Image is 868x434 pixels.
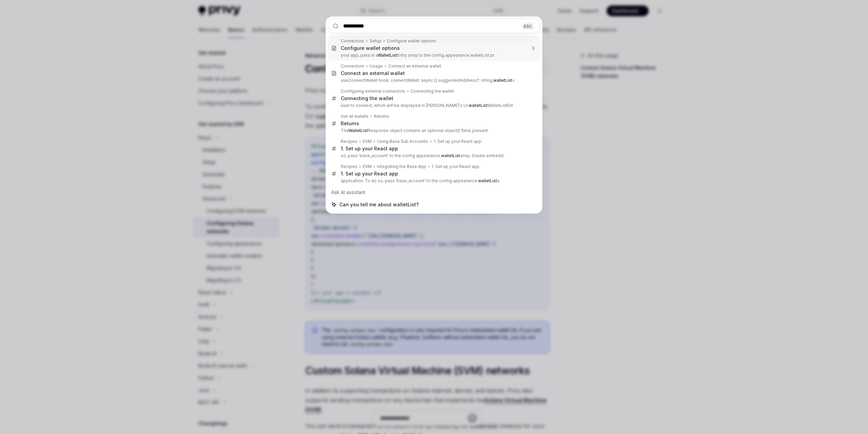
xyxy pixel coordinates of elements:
p: your app, pass in a Entry array to the config.appearance.walletList pr [341,53,526,58]
div: 1. Set up your React app [341,146,398,152]
p: application. To do so, pass 'base_account' to the config.appearance. a [341,178,526,184]
div: Connecting the wallet [411,89,454,94]
b: WalletList [349,128,368,133]
div: Returns [341,120,359,127]
div: Configure wallet options [341,45,400,51]
b: WalletList [378,53,397,58]
div: ESC [522,22,534,30]
div: Recipes [341,164,357,169]
div: 1. Set up your React app [434,139,481,144]
div: Connectors [341,63,364,69]
p: useConnectWallet hook. connectWallet: async ({ suggestedAddress?: string, [341,78,526,83]
div: 1. Set up your React app [432,164,479,169]
div: Get all wallets [341,114,369,119]
div: Setup [370,38,381,44]
b: walletList [478,178,497,183]
div: Connect an external wallet [341,70,405,76]
div: 1. Set up your React app [341,171,398,177]
div: Recipes [341,139,357,144]
p: so, pass 'base_account' to the config.appearance. array. Create embedd [341,153,526,158]
span: Can you tell me about walletList? [339,201,419,208]
div: Connecting the wallet [341,95,393,101]
b: walletList [493,78,512,83]
div: Configuring external connectors [341,89,405,94]
div: Configure wallet options [387,38,436,44]
div: Returns [374,114,389,119]
p: The Response object contains an optional object() field, present [341,128,526,133]
div: Usage [370,63,383,69]
div: Connectors [341,38,364,44]
div: EVM [363,139,372,144]
b: walletList [441,153,460,158]
p: user to connect, which will be displayed in [PERSON_NAME]'s UI. WalletListEnt [341,103,526,108]
div: Using Base Sub Accounts [377,139,428,144]
div: Ask AI assistant [328,186,540,199]
mark: < [493,78,515,83]
div: Connect an external wallet [388,63,441,69]
div: Integrating the Base App [377,164,426,169]
div: EVM [363,164,372,169]
b: walletList [469,103,488,108]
